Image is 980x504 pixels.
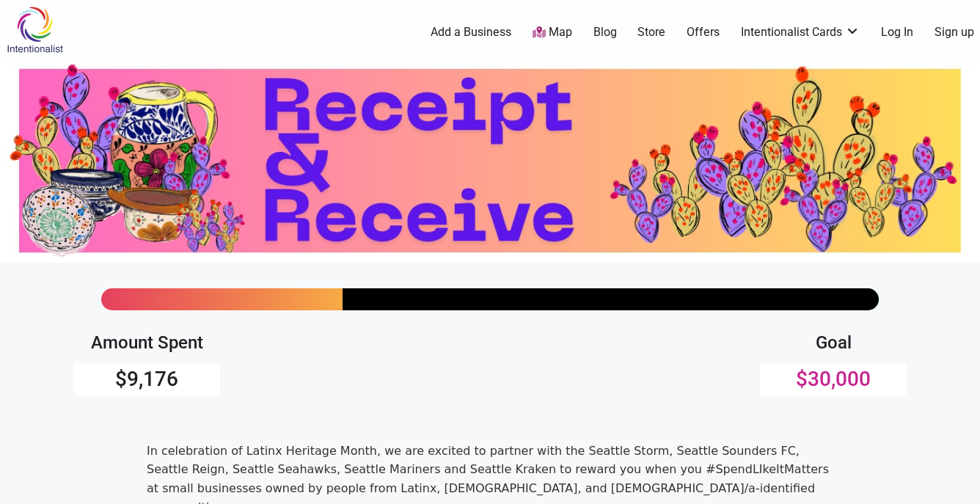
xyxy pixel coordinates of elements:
a: Blog [593,24,617,40]
h3: $9,176 [73,367,220,392]
a: Log In [881,24,913,40]
a: Offers [687,24,720,40]
a: Intentionalist Cards [741,24,860,40]
h4: Goal [760,332,907,354]
h3: $30,000 [760,367,907,392]
a: Add a Business [431,24,511,40]
a: Map [533,24,572,41]
a: Store [637,24,665,40]
h4: Amount Spent [73,332,220,354]
a: Sign up [935,24,974,40]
